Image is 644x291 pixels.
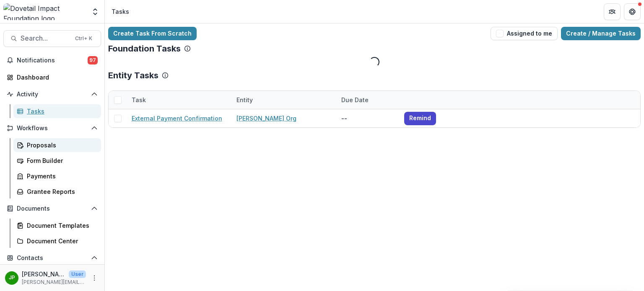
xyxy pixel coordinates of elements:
[27,172,94,180] div: Payments
[231,91,336,109] div: Entity
[89,273,99,283] button: More
[22,270,65,278] p: [PERSON_NAME]
[27,156,94,165] div: Form Builder
[17,125,88,132] span: Workflows
[13,138,101,152] a: Proposals
[3,3,86,20] img: Dovetail Impact Foundation logo
[108,44,181,54] p: Foundation Tasks
[127,95,151,104] div: Task
[27,107,94,116] div: Tasks
[13,234,101,248] a: Document Center
[336,91,399,109] div: Due Date
[3,70,101,84] a: Dashboard
[27,237,94,245] div: Document Center
[17,205,88,212] span: Documents
[3,54,101,67] button: Notifications97
[561,27,641,40] a: Create / Manage Tasks
[624,3,641,20] button: Get Help
[88,56,98,64] span: 97
[13,219,101,232] a: Document Templates
[3,30,101,47] button: Search...
[27,141,94,149] div: Proposals
[3,121,101,135] button: Open Workflows
[17,255,88,262] span: Contacts
[17,57,88,64] span: Notifications
[108,70,158,80] p: Entity Tasks
[112,7,129,16] div: Tasks
[27,221,94,230] div: Document Templates
[3,202,101,215] button: Open Documents
[336,109,399,127] div: --
[491,27,558,40] button: Assigned to me
[231,95,258,104] div: Entity
[13,185,101,198] a: Grantee Reports
[13,104,101,118] a: Tasks
[9,275,15,281] div: Jason Pittman
[132,114,222,123] a: External Payment Confirmation
[108,5,132,18] nav: breadcrumb
[69,270,86,278] p: User
[404,112,436,125] button: Remind
[17,73,94,82] div: Dashboard
[13,154,101,167] a: Form Builder
[17,91,88,98] span: Activity
[3,88,101,101] button: Open Activity
[108,27,197,40] a: Create Task From Scratch
[27,187,94,196] div: Grantee Reports
[73,34,94,43] div: Ctrl + K
[336,95,374,104] div: Due Date
[13,169,101,183] a: Payments
[3,251,101,265] button: Open Contacts
[21,34,70,42] span: Search...
[604,3,621,20] button: Partners
[127,91,231,109] div: Task
[89,3,101,20] button: Open entity switcher
[22,278,86,286] p: [PERSON_NAME][EMAIL_ADDRESS][DOMAIN_NAME]
[236,114,296,123] a: [PERSON_NAME] Org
